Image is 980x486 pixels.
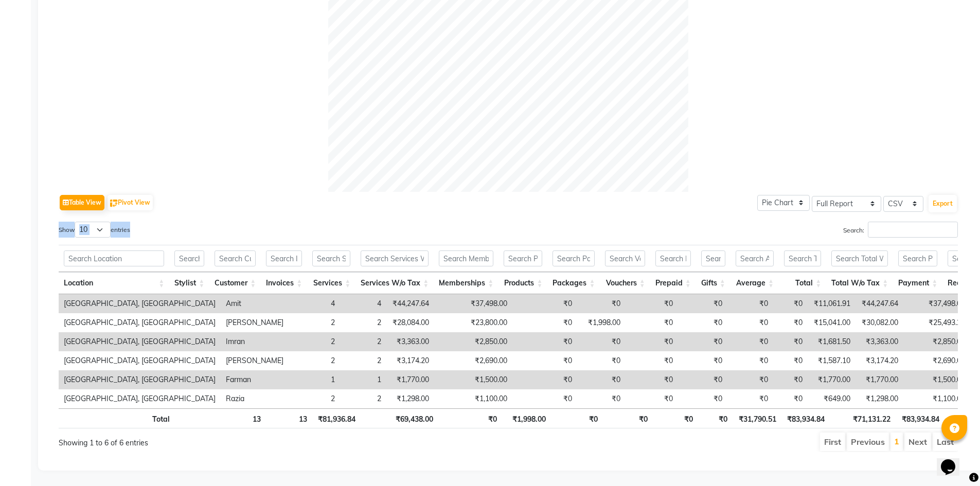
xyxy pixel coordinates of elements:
input: Search Products [504,250,542,266]
td: ₹0 [512,389,577,408]
td: ₹0 [678,313,727,332]
td: ₹1,770.00 [808,370,856,389]
td: 2 [289,313,340,332]
td: 1 [289,370,340,389]
td: [GEOGRAPHIC_DATA], [GEOGRAPHIC_DATA] [59,370,221,389]
td: Razia [221,389,289,408]
th: Total W/o Tax: activate to sort column ascending [826,272,893,294]
td: ₹0 [727,332,773,351]
td: ₹1,770.00 [386,370,434,389]
input: Search Payment [898,250,937,266]
td: [GEOGRAPHIC_DATA], [GEOGRAPHIC_DATA] [59,294,221,313]
th: ₹31,790.51 [733,408,781,428]
th: ₹0 [698,408,733,428]
td: [GEOGRAPHIC_DATA], [GEOGRAPHIC_DATA] [59,313,221,332]
td: ₹2,690.00 [903,351,970,370]
td: [PERSON_NAME] [221,351,289,370]
td: ₹1,998.00 [577,313,626,332]
td: ₹0 [773,370,808,389]
input: Search Location [64,250,164,266]
td: 1 [340,370,386,389]
input: Search Services W/o Tax [361,250,429,266]
td: ₹0 [626,332,678,351]
td: 4 [340,294,386,313]
td: ₹3,363.00 [386,332,434,351]
th: ₹0 [603,408,653,428]
td: ₹1,298.00 [856,389,903,408]
input: Search Invoices [266,250,302,266]
td: ₹1,100.00 [903,389,970,408]
th: Vouchers: activate to sort column ascending [600,272,650,294]
td: ₹0 [727,294,773,313]
th: 13 [215,408,266,428]
td: ₹0 [512,332,577,351]
input: Search Customer [215,250,256,266]
input: Search Memberships [439,250,493,266]
th: ₹0 [438,408,503,428]
td: ₹0 [577,294,626,313]
td: ₹0 [727,370,773,389]
td: ₹0 [577,351,626,370]
input: Search Prepaid [655,250,691,266]
button: Table View [60,195,104,210]
th: Stylist: activate to sort column ascending [169,272,209,294]
td: ₹0 [678,351,727,370]
th: Location: activate to sort column ascending [59,272,169,294]
a: 1 [894,436,899,446]
th: ₹83,934.84 [896,408,945,428]
iframe: chat widget [937,445,970,476]
td: ₹0 [773,313,808,332]
input: Search Vouchers [605,250,645,266]
td: ₹30,082.00 [856,313,903,332]
td: 2 [289,389,340,408]
th: ₹81,936.84 [312,408,361,428]
button: Pivot View [108,195,153,210]
td: ₹0 [773,389,808,408]
td: ₹37,498.00 [903,294,970,313]
td: ₹0 [626,370,678,389]
td: ₹44,247.64 [856,294,903,313]
td: [GEOGRAPHIC_DATA], [GEOGRAPHIC_DATA] [59,389,221,408]
th: Total: activate to sort column ascending [779,272,826,294]
td: ₹649.00 [808,389,856,408]
td: ₹0 [626,389,678,408]
td: ₹1,298.00 [386,389,434,408]
td: ₹28,084.00 [386,313,434,332]
input: Search Packages [553,250,595,266]
th: Services: activate to sort column ascending [307,272,355,294]
td: 2 [289,351,340,370]
th: Gifts: activate to sort column ascending [696,272,730,294]
input: Search Total W/o Tax [831,250,888,266]
input: Search Stylist [174,250,204,266]
td: ₹0 [577,332,626,351]
td: Farman [221,370,289,389]
td: ₹0 [773,332,808,351]
td: ₹0 [512,313,577,332]
div: Showing 1 to 6 of 6 entries [59,431,424,448]
td: ₹2,690.00 [434,351,512,370]
td: ₹0 [626,294,678,313]
td: ₹0 [727,351,773,370]
td: Amit [221,294,289,313]
th: Services W/o Tax: activate to sort column ascending [355,272,434,294]
td: ₹1,587.10 [808,351,856,370]
td: ₹0 [678,332,727,351]
td: 2 [340,332,386,351]
th: ₹83,934.84 [781,408,830,428]
td: ₹11,061.91 [808,294,856,313]
td: ₹3,363.00 [856,332,903,351]
th: ₹71,131.22 [830,408,896,428]
td: [GEOGRAPHIC_DATA], [GEOGRAPHIC_DATA] [59,332,221,351]
td: ₹0 [512,351,577,370]
td: ₹0 [773,294,808,313]
td: ₹44,247.64 [386,294,434,313]
td: ₹23,800.00 [434,313,512,332]
td: ₹0 [678,370,727,389]
td: ₹1,500.00 [903,370,970,389]
th: Products: activate to sort column ascending [498,272,547,294]
td: ₹3,174.20 [386,351,434,370]
label: Show entries [59,222,130,238]
td: ₹0 [678,389,727,408]
input: Search Gifts [701,250,725,266]
td: 2 [340,313,386,332]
